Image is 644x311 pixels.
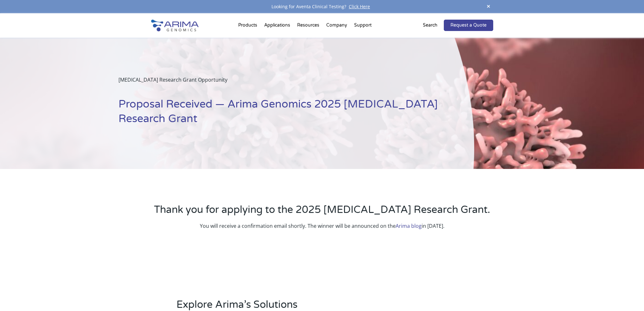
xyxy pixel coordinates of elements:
p: [MEDICAL_DATA] Research Grant Opportunity [118,76,443,89]
a: Request a Quote [444,20,493,31]
h2: Thank you for applying to the 2025 [MEDICAL_DATA] Research Grant. [151,203,493,222]
img: Arima-Genomics-logo [151,20,199,31]
div: Looking for Aventa Clinical Testing? [151,3,493,11]
p: You will receive a confirmation email shortly. The winner will be announced on the in [DATE]. [151,222,493,230]
h1: Proposal Received — Arima Genomics 2025 [MEDICAL_DATA] Research Grant [118,97,443,131]
a: Arima blog [396,222,422,229]
a: Click Here [346,3,373,9]
p: Search [423,21,437,29]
